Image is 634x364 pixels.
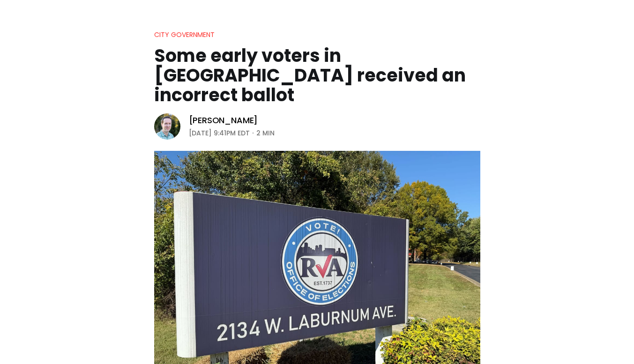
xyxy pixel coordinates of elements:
[256,127,275,139] span: 2 min
[154,113,180,140] img: Michael Phillips
[189,115,258,126] a: [PERSON_NAME]
[154,46,480,105] h1: Some early voters in [GEOGRAPHIC_DATA] received an incorrect ballot
[189,127,250,139] time: [DATE] 9:41PM EDT
[154,30,215,39] a: City Government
